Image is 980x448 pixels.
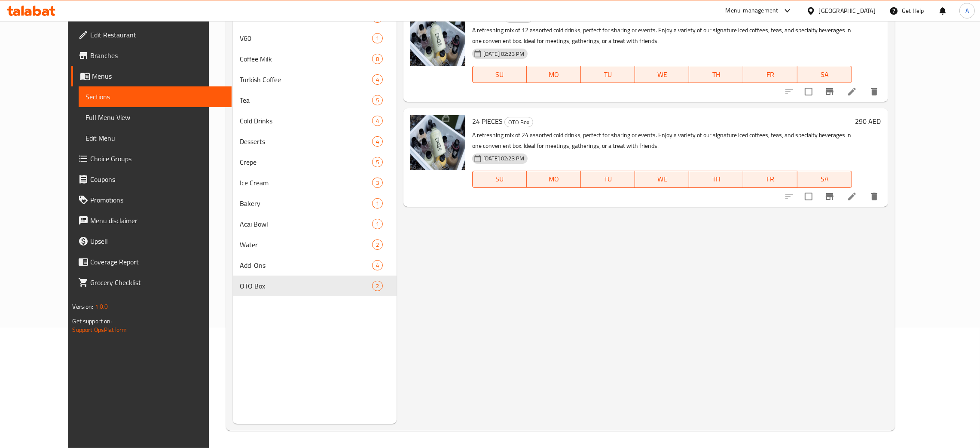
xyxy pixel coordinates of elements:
div: Turkish Coffee4 [233,69,397,90]
img: 24 PIECES [410,115,465,170]
div: [GEOGRAPHIC_DATA] [819,6,876,15]
span: TH [693,173,740,185]
span: SA [801,173,848,185]
a: Sections [79,86,232,107]
span: Select to update [800,187,818,206]
nav: Menu sections [233,4,397,300]
span: OTO Box [240,281,372,291]
button: SA [797,171,852,188]
span: OTO Box [505,117,533,127]
span: Bakery [240,198,372,209]
span: Menus [92,71,225,81]
button: MO [527,66,581,83]
span: SU [476,68,523,81]
div: Acai Bowl1 [233,214,397,234]
a: Choice Groups [71,148,232,169]
span: Desserts [240,136,372,147]
span: A [965,6,969,15]
span: Acai Bowl [240,219,372,229]
span: Coffee Milk [240,54,372,64]
span: V60 [240,33,372,43]
button: WE [635,171,689,188]
span: 1.0.0 [95,301,108,312]
span: Cold Drinks [240,116,372,126]
div: items [372,260,383,270]
div: items [372,239,383,250]
a: Edit Restaurant [71,25,232,45]
div: Tea5 [233,90,397,110]
span: Add-Ons [240,260,372,270]
h6: 210 AED [855,11,881,23]
img: 12 PIECES [410,11,465,66]
span: Menu disclaimer [90,215,225,226]
span: Turkish Coffee [240,74,372,85]
button: Branch-specific-item [819,81,840,102]
div: items [372,157,383,167]
span: 4 [372,117,382,125]
a: Edit Menu [79,128,232,148]
div: V601 [233,28,397,49]
div: items [372,116,383,126]
span: Grocery Checklist [90,277,225,288]
span: MO [530,173,577,185]
button: SU [472,66,527,83]
h6: 290 AED [855,115,881,127]
span: Crepe [240,157,372,167]
span: 2 [372,282,382,290]
span: 24 PIECES [472,115,503,128]
span: Full Menu View [85,112,225,123]
span: Tea [240,95,372,105]
span: [DATE] 02:23 PM [480,154,528,163]
span: Upsell [90,236,225,246]
span: Choice Groups [90,153,225,164]
span: WE [638,68,686,81]
span: Edit Restaurant [90,30,225,40]
span: TH [693,68,740,81]
a: Menu disclaimer [71,210,232,231]
div: items [372,178,383,188]
a: Menus [71,66,232,86]
a: Support.OpsPlatform [72,324,127,335]
div: OTO Box [504,117,533,127]
span: Coupons [90,174,225,184]
span: 3 [372,179,382,187]
div: Ice Cream3 [233,172,397,193]
button: WE [635,66,689,83]
p: A refreshing mix of 12 assorted cold drinks, perfect for sharing or events. Enjoy a variety of ou... [472,25,852,46]
div: Desserts4 [233,131,397,152]
span: Branches [90,50,225,61]
button: FR [743,66,797,83]
span: 1 [372,199,382,208]
button: SU [472,171,527,188]
span: Version: [72,301,93,312]
span: Coverage Report [90,257,225,267]
span: 1 [372,220,382,228]
a: Grocery Checklist [71,272,232,293]
div: items [372,95,383,105]
span: Promotions [90,195,225,205]
span: [DATE] 02:23 PM [480,50,528,58]
div: Crepe5 [233,152,397,172]
div: Add-Ons4 [233,255,397,276]
button: TU [581,66,635,83]
span: TU [584,68,632,81]
div: items [372,74,383,85]
a: Promotions [71,190,232,210]
span: WE [638,173,686,185]
span: 1 [372,34,382,43]
span: 8 [372,55,382,63]
span: Ice Cream [240,178,372,188]
span: Get support on: [72,316,112,327]
div: items [372,136,383,147]
button: TH [689,171,743,188]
